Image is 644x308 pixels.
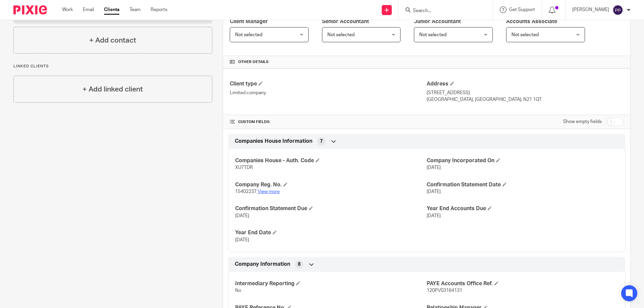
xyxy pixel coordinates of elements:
[427,189,441,194] span: [DATE]
[327,33,355,37] span: Not selected
[235,261,290,268] span: Company Information
[612,5,623,15] img: svg%3E
[235,213,249,218] span: [DATE]
[427,157,618,164] h4: Company Incorporated On
[427,181,618,188] h4: Confirmation Statement Date
[235,33,262,37] span: Not selected
[427,165,441,170] span: [DATE]
[151,6,167,13] a: Reports
[13,5,47,14] img: Pixie
[509,7,535,12] span: Get Support
[427,80,624,87] h4: Address
[235,138,312,145] span: Companies House Information
[512,33,539,37] span: Not selected
[235,165,253,170] span: XU7TDR
[13,64,212,69] p: Linked clients
[427,89,624,96] p: [STREET_ADDRESS]
[414,19,461,24] span: Junior Accountant
[235,157,427,164] h4: Companies House - Auth. Code
[62,6,73,13] a: Work
[506,19,557,24] span: Accounts Associate
[572,6,609,13] p: [PERSON_NAME]
[320,138,323,145] span: 7
[89,35,136,46] h4: + Add contact
[322,19,369,24] span: Senior Accountant
[83,6,94,13] a: Email
[235,280,427,287] h4: Intermediary Reporting
[230,80,427,87] h4: Client type
[427,288,462,293] span: 120PV03164131
[83,84,143,95] h4: + Add linked client
[230,89,427,96] p: Limited company
[412,8,473,14] input: Search
[258,189,280,194] a: View more
[427,96,624,103] p: [GEOGRAPHIC_DATA], [GEOGRAPHIC_DATA], N21 1QT
[427,213,441,218] span: [DATE]
[235,189,257,194] span: 15402237
[238,59,269,65] span: Other details
[419,33,446,37] span: Not selected
[230,119,427,125] h4: CUSTOM FIELDS
[427,280,618,287] h4: PAYE Accounts Office Ref.
[235,181,427,188] h4: Company Reg. No.
[235,288,241,293] span: No
[563,118,602,125] label: Show empty fields
[298,261,301,268] span: 8
[129,6,141,13] a: Team
[235,229,427,236] h4: Year End Date
[235,238,249,242] span: [DATE]
[235,205,427,212] h4: Confirmation Statement Due
[104,6,119,13] a: Clients
[427,205,618,212] h4: Year End Accounts Due
[230,19,268,24] span: Client Manager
